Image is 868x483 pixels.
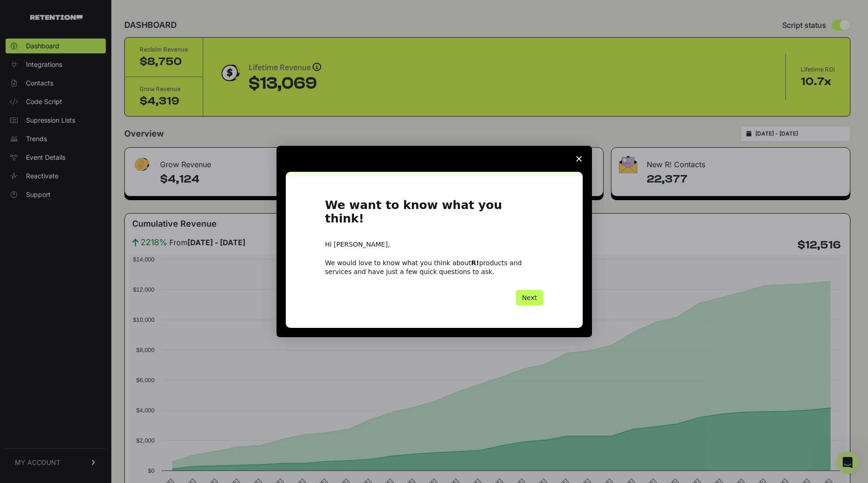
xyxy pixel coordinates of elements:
b: R! [471,259,479,267]
span: Close survey [566,146,592,172]
div: Hi [PERSON_NAME], [325,240,543,249]
button: Next [516,290,543,306]
h1: We want to know what you think! [325,199,543,231]
div: We would love to know what you think about products and services and have just a few quick questi... [325,259,543,275]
